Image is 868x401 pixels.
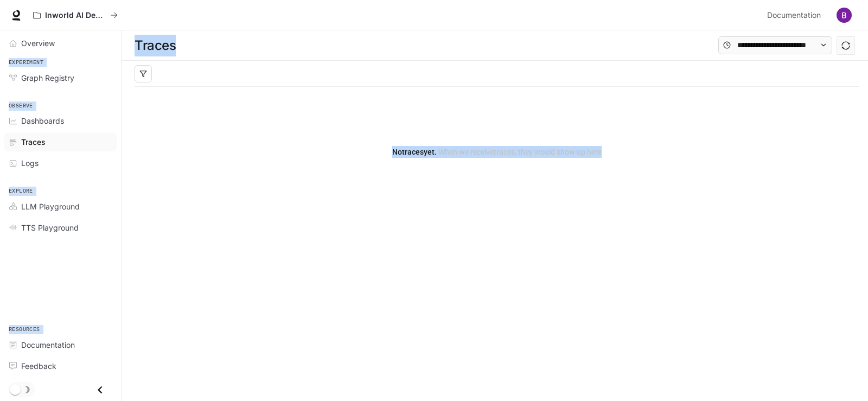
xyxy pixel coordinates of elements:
a: TTS Playground [4,218,117,237]
a: Overview [4,34,117,53]
button: User avatar [833,4,855,26]
p: Inworld AI Demos [45,11,106,20]
span: When we receive traces , they would show up here [437,148,602,156]
h1: Traces [135,35,176,56]
a: LLM Playground [4,197,117,216]
span: Dark mode toggle [10,383,21,395]
span: LLM Playground [21,201,80,212]
span: Traces [21,136,46,148]
span: Dashboards [21,115,64,126]
span: Feedback [21,360,56,372]
span: Documentation [21,339,75,351]
span: TTS Playground [21,222,79,233]
a: Dashboards [4,111,117,130]
span: Graph Registry [21,72,74,84]
a: Documentation [4,335,117,354]
span: sync [841,41,850,50]
img: User avatar [837,8,852,23]
button: Close drawer [88,379,112,401]
span: Overview [21,37,55,49]
span: Logs [21,157,39,169]
a: Documentation [763,4,829,26]
button: All workspaces [28,4,123,26]
span: Documentation [767,9,821,22]
a: Graph Registry [4,68,117,87]
a: Traces [4,132,117,151]
a: Feedback [4,357,117,375]
a: Logs [4,154,117,173]
article: No traces yet. [392,146,602,158]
